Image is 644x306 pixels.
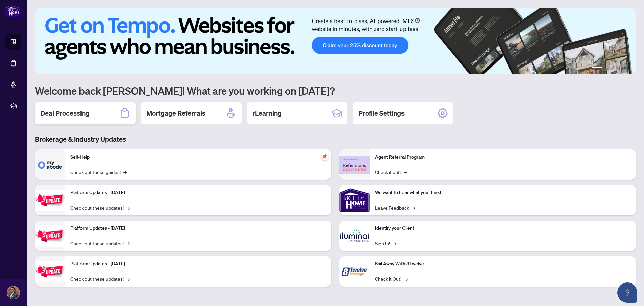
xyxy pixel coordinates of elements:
[70,239,130,247] a: Check out these updates!→
[616,67,619,70] button: 4
[375,168,407,176] a: Check it out!→
[375,154,631,161] p: Agent Referral Program
[70,154,326,161] p: Self-Help
[70,275,130,282] a: Check out these updates!→
[126,275,130,282] span: →
[393,239,396,247] span: →
[412,204,415,211] span: →
[375,260,631,268] p: Sail Away With 8Twelve
[35,149,65,180] img: Self-Help
[375,204,415,211] a: Leave Feedback→
[404,275,408,282] span: →
[339,156,370,174] img: Agent Referral Program
[375,189,631,196] p: We want to hear what you think!
[126,204,130,211] span: →
[123,168,127,176] span: →
[40,108,90,118] h2: Deal Processing
[35,225,65,247] img: Platform Updates - July 8, 2025
[592,67,602,70] button: 1
[70,225,326,232] p: Platform Updates - [DATE]
[5,5,21,17] img: logo
[375,275,408,282] a: Check it Out!→
[339,256,370,287] img: Sail Away With 8Twelve
[627,67,629,70] button: 6
[35,261,65,282] img: Platform Updates - June 23, 2025
[605,67,608,70] button: 2
[358,108,405,118] h2: Profile Settings
[339,221,370,251] img: Identify your Client
[70,204,130,211] a: Check out these updates!→
[70,260,326,268] p: Platform Updates - [DATE]
[610,67,613,70] button: 3
[70,189,326,196] p: Platform Updates - [DATE]
[35,84,636,97] h1: Welcome back [PERSON_NAME]! What are you working on [DATE]?
[375,225,631,232] p: Identify your Client
[126,239,130,247] span: →
[7,286,20,299] img: Profile Icon
[621,67,624,70] button: 5
[617,282,637,303] button: Open asap
[70,168,127,176] a: Check out these guides!→
[375,239,396,247] a: Sign In!→
[35,8,636,74] img: Slide 0
[339,185,370,215] img: We want to hear what you think!
[35,135,636,144] h3: Brokerage & Industry Updates
[404,168,407,176] span: →
[252,108,282,118] h2: rLearning
[35,190,65,211] img: Platform Updates - July 21, 2025
[321,152,329,160] span: pushpin
[146,108,205,118] h2: Mortgage Referrals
